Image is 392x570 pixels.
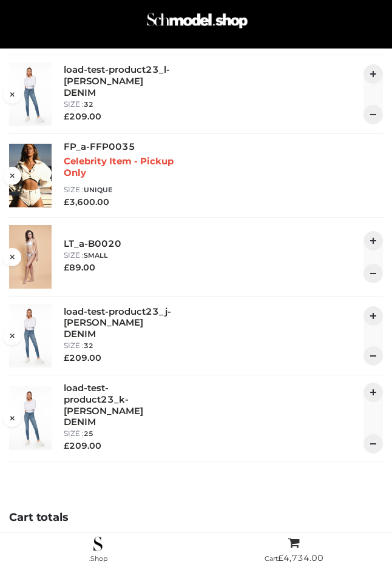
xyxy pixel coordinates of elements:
[10,327,15,343] a: Remove this item
[64,306,173,340] a: load-test-product23_j-[PERSON_NAME] DENIM
[64,340,144,351] p: size :
[64,196,109,207] bdi: 3,600.00
[363,238,383,275] div: QTY:
[265,554,323,563] span: Cart
[84,100,93,109] span: 32
[64,352,69,363] span: £
[84,186,112,194] span: UNIQUE
[64,440,69,451] span: £
[9,511,383,525] h4: Cart totals
[84,429,93,438] span: 25
[84,341,93,350] span: 32
[278,552,283,563] span: £
[363,383,383,454] div: QTY:
[64,111,101,122] bdi: 209.00
[64,440,101,451] bdi: 209.00
[64,250,144,261] p: size :
[10,85,15,101] a: Remove this item
[64,352,101,363] bdi: 209.00
[10,167,15,183] a: Remove this item
[84,251,108,260] span: SMALL
[64,99,144,110] p: size :
[64,111,69,122] span: £
[64,196,69,207] span: £
[142,10,250,41] a: Schmodel Admin 964
[363,64,383,124] div: QTY:
[64,428,144,439] p: size :
[93,537,103,551] img: .Shop
[278,552,323,563] bdi: 4,734.00
[64,262,69,273] span: £
[64,184,144,195] p: size :
[10,409,15,424] a: Remove this item
[10,248,15,264] a: Remove this item
[64,64,173,98] a: load-test-product23_l-[PERSON_NAME] DENIM
[64,156,185,179] p: Celebrity Item - Pickup Only
[89,554,107,563] span: .Shop
[363,306,383,366] div: QTY:
[64,262,95,273] bdi: 89.00
[196,536,392,566] a: Cart£4,734.00
[64,141,135,153] a: FP_a-FFP0035
[144,7,250,41] img: Schmodel Admin 964
[64,383,173,428] a: load-test-product23_k-[PERSON_NAME] DENIM
[64,238,121,250] a: LT_a-B0020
